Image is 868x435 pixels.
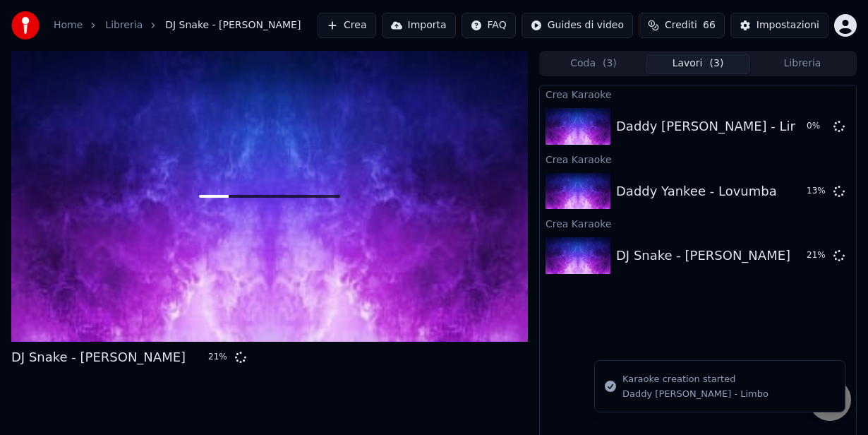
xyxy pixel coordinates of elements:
[807,186,828,197] div: 13 %
[807,121,828,132] div: 0 %
[11,347,186,367] div: DJ Snake - [PERSON_NAME]
[622,388,768,400] div: Daddy [PERSON_NAME] - Limbo
[730,13,828,38] button: Impostazioni
[522,13,633,38] button: Guides di video
[616,246,790,266] div: DJ Snake - [PERSON_NAME]
[540,85,856,102] div: Crea Karaoke
[462,13,516,38] button: FAQ
[703,18,716,32] span: 66
[165,18,301,32] span: DJ Snake - [PERSON_NAME]
[807,250,828,261] div: 21 %
[757,18,819,32] div: Impostazioni
[541,54,646,74] button: Coda
[11,11,40,40] img: youka
[665,18,697,32] span: Crediti
[318,13,375,38] button: Crea
[54,18,83,32] a: Home
[710,56,724,71] span: ( 3 )
[750,54,855,74] button: Libreria
[616,181,777,201] div: Daddy Yankee - Lovumba
[105,18,143,32] a: Libreria
[622,372,768,386] div: Karaoke creation started
[616,117,819,136] div: Daddy [PERSON_NAME] - Limbo
[208,352,229,363] div: 21 %
[382,13,456,38] button: Importa
[540,215,856,232] div: Crea Karaoke
[639,13,725,38] button: Crediti66
[603,56,617,71] span: ( 3 )
[646,54,750,74] button: Lavori
[54,18,301,32] nav: breadcrumb
[540,150,856,167] div: Crea Karaoke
